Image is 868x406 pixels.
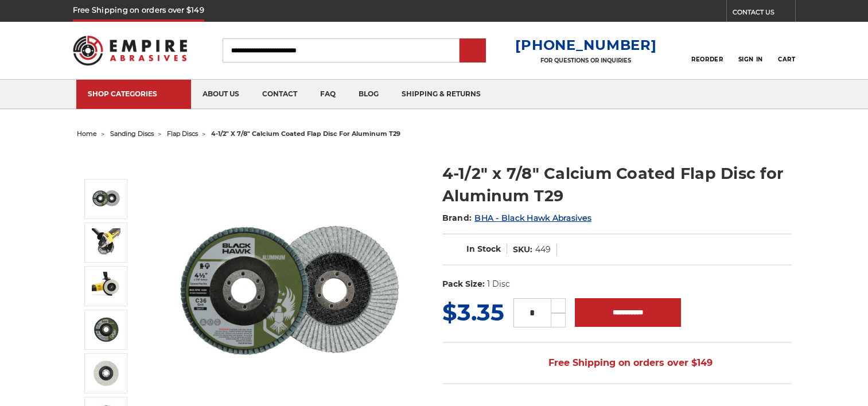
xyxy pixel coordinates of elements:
a: Reorder [691,38,723,63]
a: shipping & returns [390,80,492,109]
img: Disc for grinding aluminum [92,228,120,257]
span: In Stock [466,244,501,254]
a: [PHONE_NUMBER] [515,37,656,53]
span: Free Shipping on orders over $149 [521,352,713,374]
span: Sign In [738,56,763,63]
a: Cart [778,38,795,63]
a: blog [347,80,390,109]
dd: 449 [535,244,551,256]
a: BHA - Black Hawk Abrasives [474,213,591,223]
a: faq [309,80,347,109]
h1: 4-1/2" x 7/8" Calcium Coated Flap Disc for Aluminum T29 [442,162,792,207]
a: about us [191,80,251,109]
dt: Pack Size: [442,278,485,290]
a: sanding discs [110,130,154,138]
span: Reorder [691,56,723,63]
dt: SKU: [513,244,532,256]
span: Brand: [442,213,472,223]
span: $3.35 [442,298,504,326]
a: SHOP CATEGORIES [76,80,191,109]
img: Empire Abrasives [73,28,188,73]
span: Cart [778,56,795,63]
img: Flap Disc with Load Resistant Stearate [92,359,120,388]
div: SHOP CATEGORIES [88,89,180,98]
img: Angle grinder disc for sanding aluminum [92,272,120,300]
input: Submit [461,40,484,63]
a: home [77,130,97,138]
dd: 1 Disc [487,278,510,290]
a: contact [251,80,309,109]
img: Black Hawk Abrasives Aluminum Flap Disc [92,315,120,344]
a: CONTACT US [733,6,795,22]
span: 4-1/2" x 7/8" calcium coated flap disc for aluminum t29 [211,130,400,138]
a: flap discs [167,130,198,138]
p: FOR QUESTIONS OR INQUIRIES [515,57,656,64]
img: BHA 4-1/2 Inch Flap Disc for Aluminum [92,185,120,213]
